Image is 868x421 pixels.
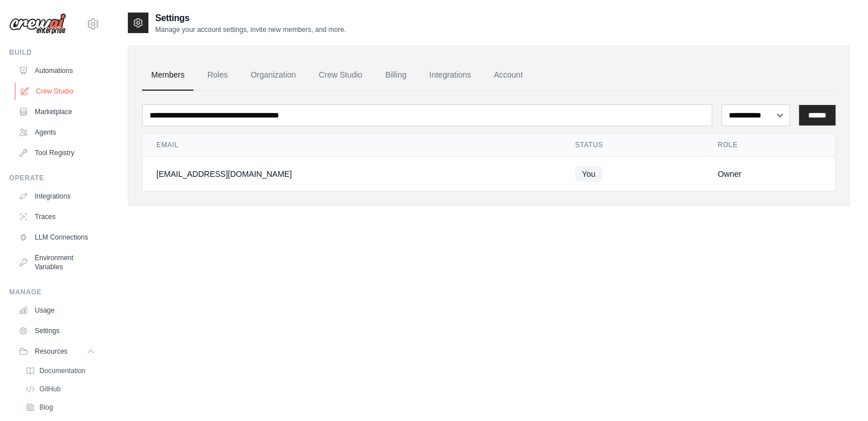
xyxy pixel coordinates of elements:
[21,399,100,415] a: Blog
[718,168,822,180] div: Owner
[156,168,548,180] div: [EMAIL_ADDRESS][DOMAIN_NAME]
[21,381,100,397] a: GitHub
[9,288,100,297] div: Manage
[39,403,53,412] span: Blog
[562,133,704,157] th: Status
[575,166,603,182] span: You
[14,301,100,319] a: Usage
[35,347,67,356] span: Resources
[14,208,100,226] a: Traces
[142,60,193,91] a: Members
[155,11,346,25] h2: Settings
[15,82,101,100] a: Crew Studio
[198,60,237,91] a: Roles
[485,60,532,91] a: Account
[14,342,100,361] button: Resources
[14,144,100,162] a: Tool Registry
[9,173,100,183] div: Operate
[39,384,60,394] span: GitHub
[14,228,100,246] a: LLM Connections
[14,62,100,80] a: Automations
[9,48,100,57] div: Build
[310,60,372,91] a: Crew Studio
[143,133,562,157] th: Email
[420,60,480,91] a: Integrations
[21,363,100,379] a: Documentation
[39,366,86,375] span: Documentation
[704,133,835,157] th: Role
[14,187,100,205] a: Integrations
[155,25,346,34] p: Manage your account settings, invite new members, and more.
[14,103,100,121] a: Marketplace
[9,13,66,35] img: Logo
[14,322,100,340] a: Settings
[14,123,100,141] a: Agents
[14,249,100,276] a: Environment Variables
[241,60,305,91] a: Organization
[376,60,415,91] a: Billing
